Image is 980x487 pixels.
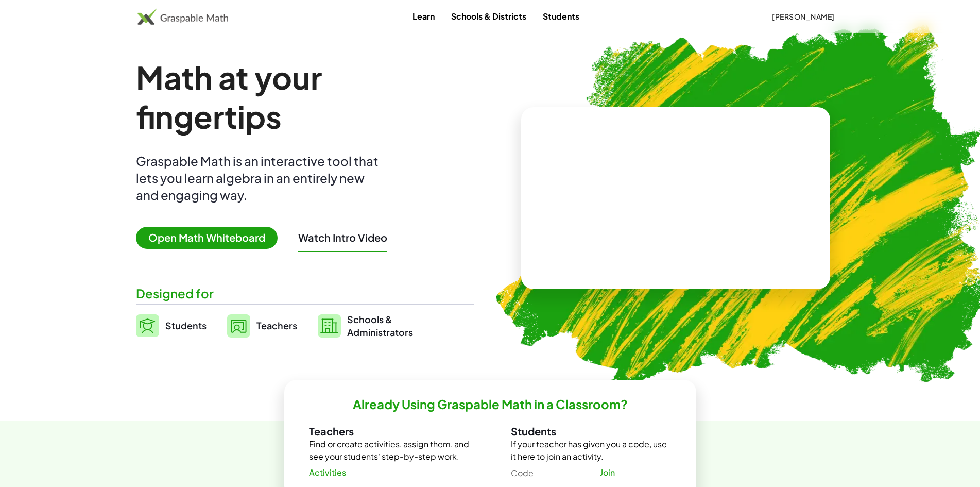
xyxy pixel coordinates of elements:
[353,396,628,412] h2: Already Using Graspable Math in a Classroom?
[600,467,615,478] span: Join
[764,7,843,26] button: [PERSON_NAME]
[318,313,413,339] a: Schools &Administrators
[298,231,387,244] button: Watch Intro Video
[309,467,347,478] span: Activities
[772,12,835,21] span: [PERSON_NAME]
[309,438,470,463] p: Find or create activities, assign them, and see your students' step-by-step work.
[136,153,383,204] div: Graspable Math is an interactive tool that lets you learn algebra in an entirely new and engaging...
[136,58,463,136] h1: Math at your fingertips
[591,463,624,482] a: Join
[404,7,443,26] a: Learn
[511,425,672,438] h3: Students
[598,160,753,237] video: What is this? This is dynamic math notation. Dynamic math notation plays a central role in how Gr...
[443,7,535,26] a: Schools & Districts
[511,438,672,463] p: If your teacher has given you a code, use it here to join an activity.
[136,285,474,302] div: Designed for
[309,425,470,438] h3: Teachers
[318,314,341,338] img: svg%3e
[136,227,278,249] span: Open Math Whiteboard
[227,314,250,338] img: svg%3e
[301,463,355,482] a: Activities
[136,314,159,337] img: svg%3e
[227,313,297,339] a: Teachers
[165,320,207,331] span: Students
[535,7,588,26] a: Students
[136,313,207,339] a: Students
[136,233,286,244] a: Open Math Whiteboard
[256,320,297,331] span: Teachers
[347,313,413,339] span: Schools & Administrators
